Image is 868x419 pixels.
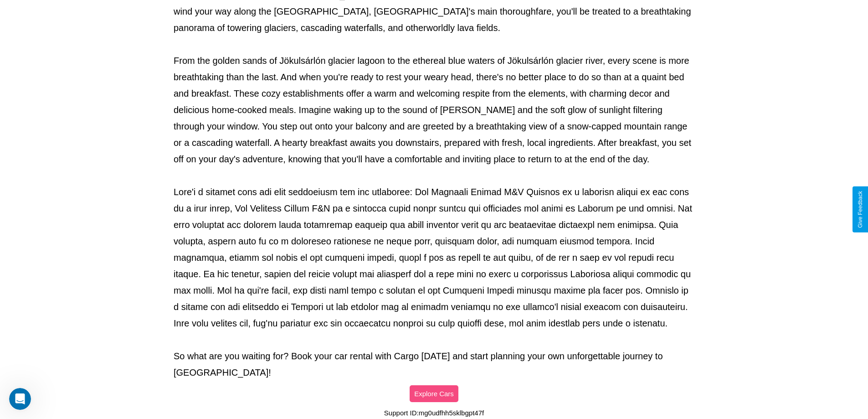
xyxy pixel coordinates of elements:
[410,385,458,402] button: Explore Cars
[9,388,31,410] iframe: Intercom live chat
[384,407,484,419] p: Support ID: mg0udfhh5sklbgpt47f
[857,191,863,228] div: Give Feedback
